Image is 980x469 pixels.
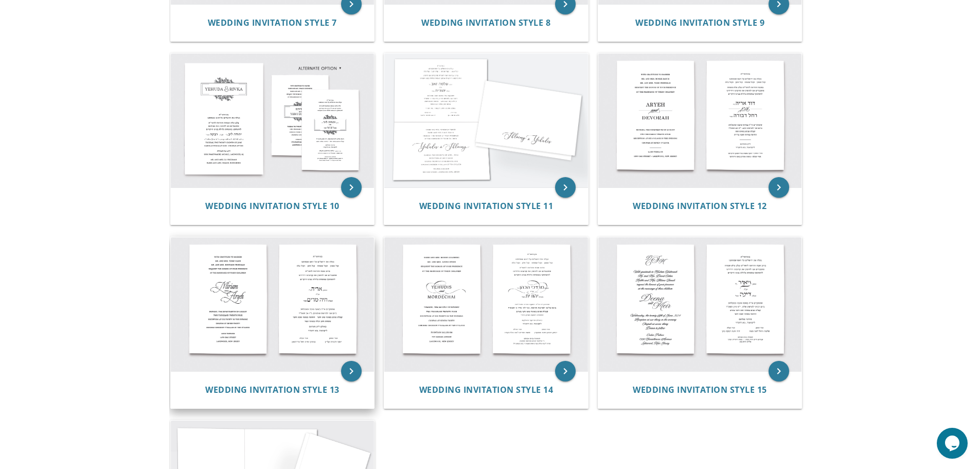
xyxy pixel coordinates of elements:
[555,361,576,381] a: keyboard_arrow_right
[598,237,802,371] img: Wedding Invitation Style 15
[769,361,789,381] a: keyboard_arrow_right
[171,237,375,371] img: Wedding Invitation Style 13
[419,385,554,395] a: Wedding Invitation Style 14
[341,361,362,381] a: keyboard_arrow_right
[205,384,340,395] span: Wedding Invitation Style 13
[769,177,789,198] a: keyboard_arrow_right
[635,17,764,28] span: Wedding Invitation Style 9
[633,201,767,211] a: Wedding Invitation Style 12
[384,237,588,371] img: Wedding Invitation Style 14
[205,200,340,212] span: Wedding Invitation Style 10
[421,17,550,28] span: Wedding Invitation Style 8
[384,54,588,187] img: Wedding Invitation Style 11
[937,428,970,459] iframe: chat widget
[419,201,554,211] a: Wedding Invitation Style 11
[205,385,340,395] a: Wedding Invitation Style 13
[598,54,802,187] img: Wedding Invitation Style 12
[635,18,764,28] a: Wedding Invitation Style 9
[633,384,767,395] span: Wedding Invitation Style 15
[419,200,554,212] span: Wedding Invitation Style 11
[205,201,340,211] a: Wedding Invitation Style 10
[171,54,375,187] img: Wedding Invitation Style 10
[208,17,337,28] span: Wedding Invitation Style 7
[421,18,550,28] a: Wedding Invitation Style 8
[208,18,337,28] a: Wedding Invitation Style 7
[633,385,767,395] a: Wedding Invitation Style 15
[419,384,554,395] span: Wedding Invitation Style 14
[341,177,362,198] a: keyboard_arrow_right
[555,177,576,198] a: keyboard_arrow_right
[633,200,767,212] span: Wedding Invitation Style 12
